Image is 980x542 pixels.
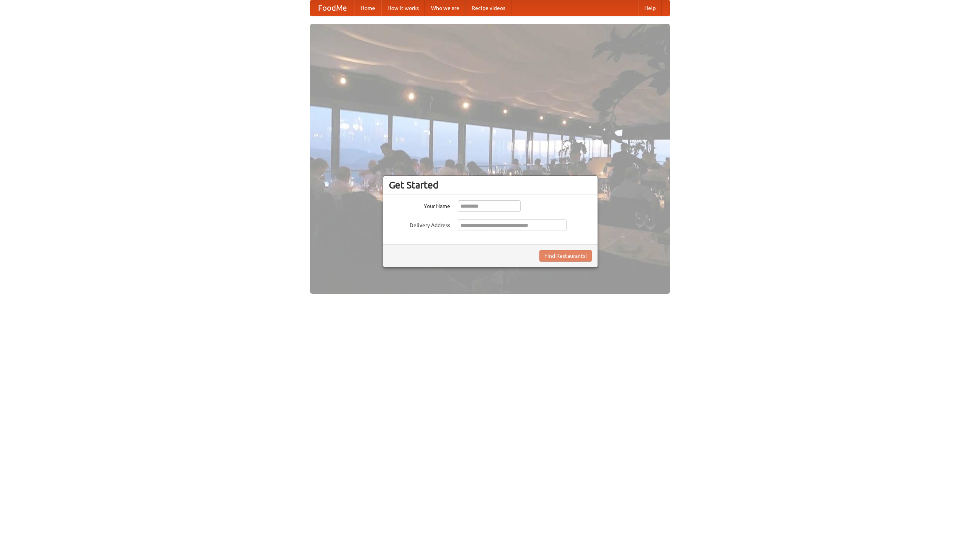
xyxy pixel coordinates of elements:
a: Home [354,0,381,16]
a: FoodMe [310,0,354,16]
a: Who we are [425,0,465,16]
button: Find Restaurants! [539,250,592,262]
label: Your Name [389,200,450,210]
a: Help [638,0,662,16]
a: Recipe videos [465,0,511,16]
a: How it works [381,0,425,16]
h3: Get Started [389,179,592,191]
label: Delivery Address [389,219,450,229]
